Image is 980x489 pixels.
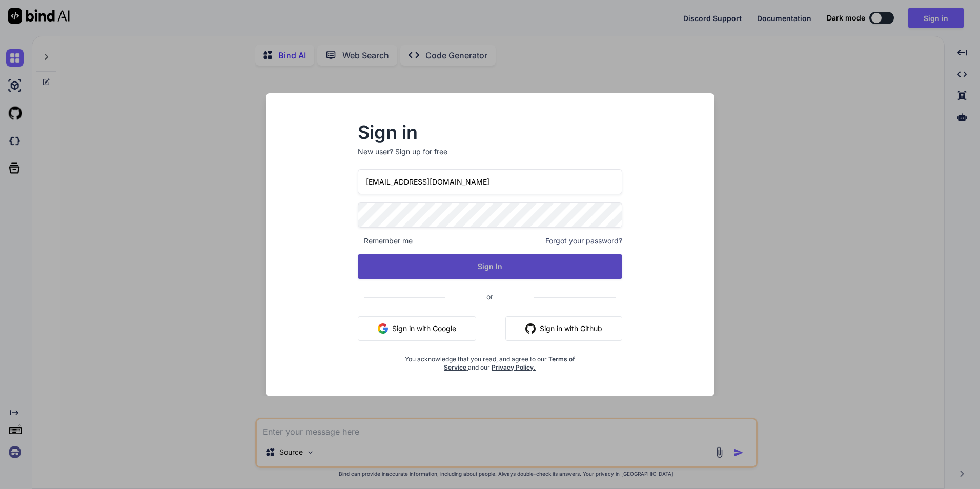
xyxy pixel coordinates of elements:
[358,236,413,246] span: Remember me
[445,284,534,309] span: or
[358,254,622,279] button: Sign In
[505,316,622,341] button: Sign in with Github
[402,349,578,372] div: You acknowledge that you read, and agree to our and our
[378,323,388,334] img: google
[358,316,476,341] button: Sign in with Google
[358,124,622,140] h2: Sign in
[545,236,622,246] span: Forgot your password?
[525,323,536,334] img: github
[492,363,536,371] a: Privacy Policy.
[358,147,622,169] p: New user?
[358,169,622,194] input: Login or Email
[395,147,447,157] div: Sign up for free
[444,355,575,371] a: Terms of Service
